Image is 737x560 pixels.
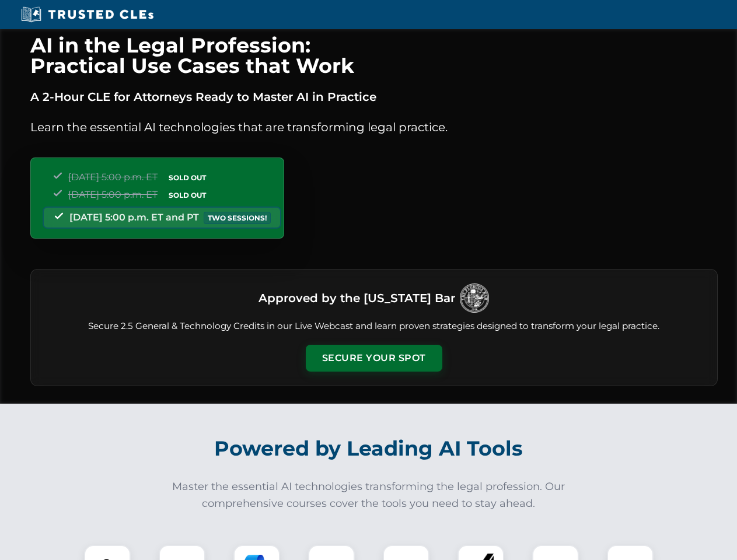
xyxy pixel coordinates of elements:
button: Secure Your Spot [306,345,442,372]
p: Master the essential AI technologies transforming the legal profession. Our comprehensive courses... [165,478,573,512]
span: SOLD OUT [165,189,210,201]
span: [DATE] 5:00 p.m. ET [68,171,158,183]
p: A 2-Hour CLE for Attorneys Ready to Master AI in Practice [30,87,718,106]
img: Trusted CLEs [18,6,157,23]
h2: Powered by Leading AI Tools [46,428,692,469]
p: Learn the essential AI technologies that are transforming legal practice. [30,118,718,136]
img: Logo [460,283,489,313]
h1: AI in the Legal Profession: Practical Use Cases that Work [30,35,718,76]
span: [DATE] 5:00 p.m. ET [68,189,158,200]
p: Secure 2.5 General & Technology Credits in our Live Webcast and learn proven strategies designed ... [45,320,703,333]
h3: Approved by the [US_STATE] Bar [259,288,455,309]
span: SOLD OUT [165,171,210,184]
